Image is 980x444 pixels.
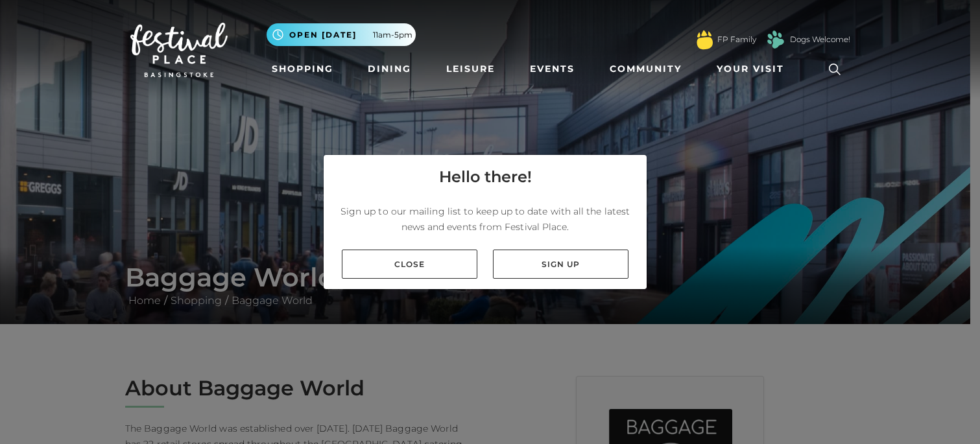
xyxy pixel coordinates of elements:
a: FP Family [717,34,756,45]
a: Community [604,57,687,81]
a: Leisure [441,57,500,81]
button: Open [DATE] 11am-5pm [267,23,416,46]
a: Close [342,250,477,279]
span: Open [DATE] [289,29,357,41]
a: Dining [363,57,416,81]
p: Sign up to our mailing list to keep up to date with all the latest news and events from Festival ... [334,204,636,235]
a: Events [525,57,580,81]
h4: Hello there! [439,165,532,189]
span: Your Visit [717,62,784,76]
a: Dogs Welcome! [790,34,850,45]
img: Festival Place Logo [130,23,228,77]
a: Shopping [267,57,339,81]
a: Your Visit [711,57,796,81]
span: 11am-5pm [373,29,412,41]
a: Sign up [493,250,628,279]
